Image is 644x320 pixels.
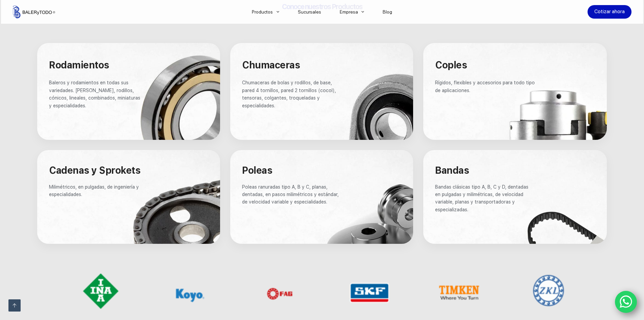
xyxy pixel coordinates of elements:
[435,165,469,176] span: Bandas
[435,80,536,93] span: Rígidos, flexibles y accesorios para todo tipo de aplicaciones.
[588,5,631,19] a: Cotizar ahora
[242,59,300,71] span: Chumaceras
[435,59,467,71] span: Coples
[8,299,21,312] a: Ir arriba
[49,184,140,197] span: Milimétricos, en pulgadas, de ingeniería y especialidades.
[615,291,637,313] a: WhatsApp
[49,165,140,176] span: Cadenas y Sprokets
[49,80,142,108] span: Baleros y rodamientos en todas sus variedades. [PERSON_NAME], rodillos, cónicos, lineales, combin...
[435,184,530,212] span: Bandas clásicas tipo A, B, C y D, dentadas en pulgadas y milimétricas, de velocidad variable, pla...
[49,59,109,71] span: Rodamientos
[242,80,337,108] span: Chumaceras de bolas y rodillos, de base, pared 4 tornillos, pared 2 tornillos (cocol), tensoras, ...
[13,5,55,18] img: Balerytodo
[242,165,272,176] span: Poleas
[242,184,340,205] span: Poleas ranuradas tipo A, B y C, planas, dentadas, en pasos milimétricos y estándar, de velocidad ...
